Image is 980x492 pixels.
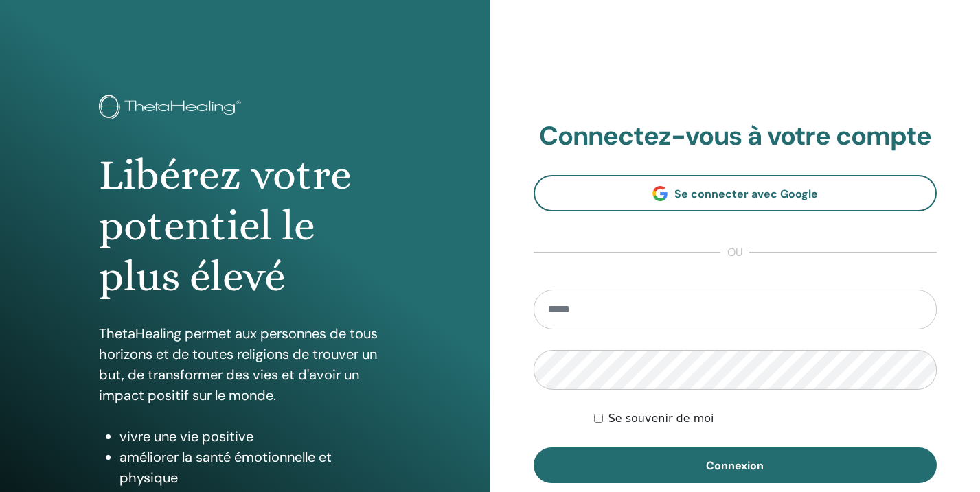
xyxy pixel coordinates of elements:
[534,175,937,211] a: Se connecter avec Google
[706,458,764,473] span: Connexion
[594,410,937,427] div: Keep me authenticated indefinitely or until I manually logout
[608,410,714,427] label: Se souvenir de moi
[119,426,391,447] li: vivre une vie positive
[534,121,937,152] h2: Connectez-vous à votre compte
[99,150,391,303] h1: Libérez votre potentiel le plus élevé
[99,323,391,406] p: ThetaHealing permet aux personnes de tous horizons et de toutes religions de trouver un but, de t...
[534,447,937,483] button: Connexion
[674,187,818,201] span: Se connecter avec Google
[720,244,749,261] span: ou
[119,447,391,488] li: améliorer la santé émotionnelle et physique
